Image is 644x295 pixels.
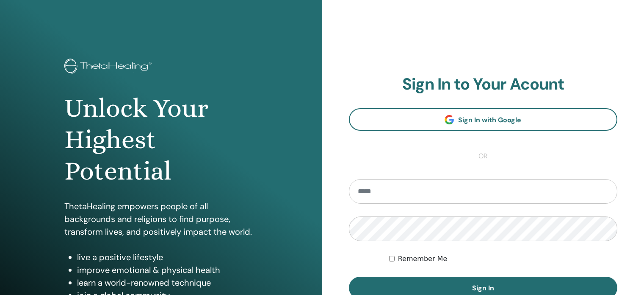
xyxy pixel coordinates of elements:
[349,108,618,131] a: Sign In with Google
[77,264,258,276] li: improve emotional & physical health
[398,254,448,264] label: Remember Me
[389,254,617,264] div: Keep me authenticated indefinitely or until I manually logout
[458,115,521,124] span: Sign In with Google
[472,284,494,292] span: Sign In
[64,200,258,238] p: ThetaHealing empowers people of all backgrounds and religions to find purpose, transform lives, a...
[77,276,258,289] li: learn a world-renowned technique
[77,251,258,264] li: live a positive lifestyle
[474,151,492,161] span: or
[349,75,618,94] h2: Sign In to Your Acount
[64,93,258,187] h1: Unlock Your Highest Potential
